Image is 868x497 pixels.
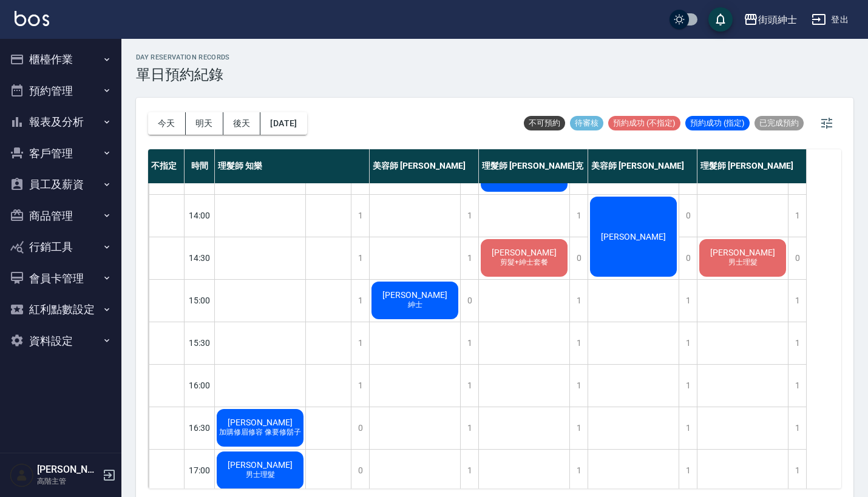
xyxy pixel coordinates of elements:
div: 1 [351,280,369,322]
div: 0 [460,280,478,322]
button: 後天 [223,112,261,135]
div: 16:00 [185,364,215,407]
div: 1 [460,365,478,407]
button: save [708,7,733,32]
div: 美容師 [PERSON_NAME] [370,149,479,183]
h5: [PERSON_NAME] [37,464,99,476]
div: 1 [460,237,478,279]
div: 1 [460,450,478,492]
button: 會員卡管理 [5,263,117,294]
div: 0 [788,237,806,279]
span: 男士理髮 [243,470,277,480]
div: 1 [679,450,697,492]
button: 明天 [186,112,223,135]
div: 1 [460,407,478,449]
span: 預約成功 (指定) [685,118,750,129]
div: 1 [679,280,697,322]
div: 不指定 [148,149,185,183]
span: 預約成功 (不指定) [608,118,680,129]
span: 男士理髮 [726,257,760,268]
div: 1 [460,322,478,364]
div: 16:30 [185,407,215,449]
div: 1 [351,195,369,237]
button: 紅利點數設定 [5,294,117,325]
span: 不可預約 [524,118,565,129]
div: 1 [460,195,478,237]
button: 預約管理 [5,75,117,107]
div: 1 [788,280,806,322]
span: [PERSON_NAME] [598,232,668,242]
span: [PERSON_NAME] [225,418,295,427]
div: 0 [351,450,369,492]
p: 高階主管 [37,476,99,487]
span: 已完成預約 [754,118,804,129]
h3: 單日預約紀錄 [136,66,230,83]
span: [PERSON_NAME] [225,460,295,470]
div: 1 [788,365,806,407]
div: 1 [679,365,697,407]
div: 0 [679,195,697,237]
div: 14:30 [185,237,215,279]
button: 員工及薪資 [5,169,117,200]
div: 1 [569,407,588,449]
div: 1 [351,322,369,364]
div: 14:00 [185,194,215,237]
h2: day Reservation records [136,53,230,61]
div: 0 [679,237,697,279]
div: 1 [351,365,369,407]
button: 報表及分析 [5,106,117,138]
button: 行銷工具 [5,231,117,263]
button: 櫃檯作業 [5,44,117,75]
button: 客戶管理 [5,138,117,169]
span: 紳士 [405,300,425,310]
div: 美容師 [PERSON_NAME] [588,149,697,183]
div: 1 [351,237,369,279]
div: 1 [788,407,806,449]
div: 理髮師 [PERSON_NAME] [697,149,807,183]
div: 街頭紳士 [758,12,797,27]
button: 資料設定 [5,325,117,357]
div: 1 [569,365,588,407]
img: Person [10,463,34,487]
div: 0 [351,407,369,449]
button: [DATE] [260,112,307,135]
span: 待審核 [570,118,603,129]
div: 理髮師 [PERSON_NAME]克 [479,149,588,183]
div: 1 [788,322,806,364]
span: [PERSON_NAME] [708,248,778,257]
button: 登出 [807,8,853,31]
button: 商品管理 [5,200,117,232]
div: 15:30 [185,322,215,364]
span: 加購修眉修容 像要修鬍子 [217,427,303,438]
div: 1 [679,407,697,449]
div: 1 [569,195,588,237]
img: Logo [15,11,49,26]
div: 17:00 [185,449,215,492]
span: 剪髮+紳士套餐 [498,257,551,268]
button: 今天 [148,112,186,135]
div: 時間 [185,149,215,183]
div: 1 [788,450,806,492]
button: 街頭紳士 [739,7,802,32]
div: 0 [569,237,588,279]
div: 理髮師 知樂 [215,149,370,183]
div: 1 [569,280,588,322]
div: 1 [569,450,588,492]
div: 1 [788,195,806,237]
div: 15:00 [185,279,215,322]
span: [PERSON_NAME] [380,290,450,300]
div: 1 [569,322,588,364]
span: [PERSON_NAME] [489,248,559,257]
div: 1 [679,322,697,364]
